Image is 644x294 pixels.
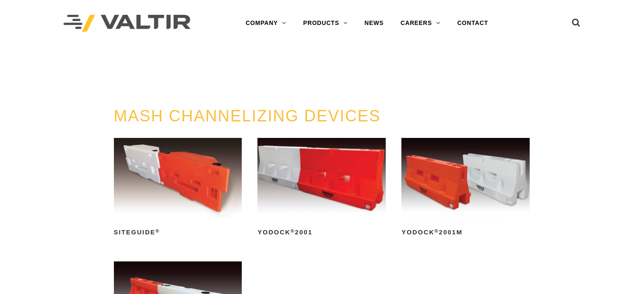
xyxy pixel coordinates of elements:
[257,138,386,239] a: Yodock®2001
[401,138,530,239] a: Yodock®2001M
[356,15,392,32] a: NEWS
[114,107,381,125] a: MASH CHANNELIZING DEVICES
[114,225,242,239] h2: SiteGuide
[257,225,386,239] h2: Yodock 2001
[401,225,530,239] h2: Yodock 2001M
[64,15,191,32] img: Valtir
[434,228,439,234] sup: ®
[290,228,295,234] sup: ®
[257,138,386,218] img: Yodock 2001 Water Filled Barrier and Barricade
[449,15,497,32] a: CONTACT
[155,228,160,234] sup: ®
[392,15,449,32] a: CAREERS
[114,138,242,239] a: SiteGuide®
[237,15,295,32] a: COMPANY
[295,15,356,32] a: PRODUCTS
